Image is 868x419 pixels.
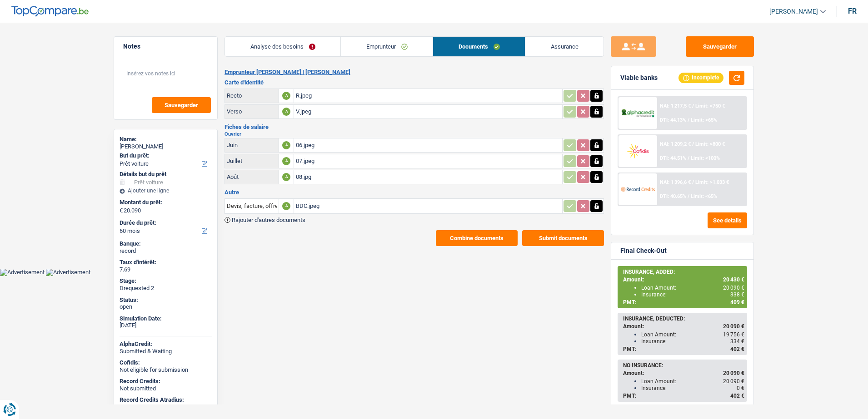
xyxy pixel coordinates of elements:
[708,212,747,228] button: See details
[522,230,604,246] button: Submit documents
[641,338,744,345] div: Insurance:
[120,143,212,150] div: [PERSON_NAME]
[695,103,725,109] span: Limit: >750 €
[227,92,277,99] div: Recto
[723,378,744,384] span: 20 090 €
[678,73,723,83] div: Incomplete
[120,315,212,322] div: Simulation Date:
[660,155,686,161] span: DTI: 44.51%
[623,276,744,283] div: Amount:
[692,179,694,185] span: /
[730,346,744,352] span: 402 €
[623,299,744,306] div: PMT:
[120,259,212,266] div: Taux d'intérêt:
[120,322,212,329] div: [DATE]
[282,92,290,100] div: A
[691,155,720,161] span: Limit: <100%
[730,299,744,306] span: 409 €
[660,141,691,147] span: NAI: 1 209,2 €
[623,323,744,330] div: Amount:
[660,193,686,199] span: DTI: 40.65%
[688,117,689,123] span: /
[525,37,604,56] a: Assurance
[120,136,212,143] div: Name:
[296,89,560,103] div: R.jpeg
[723,285,744,291] span: 20 090 €
[120,199,210,206] label: Montant du prêt:
[695,179,729,185] span: Limit: >1.033 €
[660,179,691,185] span: NAI: 1 396,6 €
[688,193,689,199] span: /
[120,396,212,404] div: Record Credits Atradius:
[123,43,208,50] h5: Notes
[621,108,654,118] img: AlphaCredit
[227,142,277,148] div: Juin
[688,155,689,161] span: /
[282,202,290,210] div: A
[621,181,654,197] img: Record Credits
[232,217,305,223] span: Rajouter d'autres documents
[224,69,604,76] h2: Emprunteur [PERSON_NAME] | [PERSON_NAME]
[641,285,744,291] div: Loan Amount:
[282,141,290,149] div: A
[641,291,744,298] div: Insurance:
[620,247,667,255] div: Final Check-Out
[296,105,560,118] div: V.jpeg
[120,240,212,247] div: Banque:
[660,117,686,123] span: DTI: 44.13%
[120,171,212,178] div: Détails but du prêt
[120,207,123,214] span: €
[620,74,658,82] div: Viable banks
[730,338,744,345] span: 334 €
[433,37,525,56] a: Documents
[723,323,744,330] span: 20 090 €
[296,199,560,213] div: BDC.jpeg
[623,370,744,376] div: Amount:
[282,108,290,116] div: A
[695,141,725,147] span: Limit: >800 €
[120,187,212,194] div: Ajouter une ligne
[165,102,198,108] span: Sauvegarder
[120,404,212,411] div: Accepted
[225,37,340,56] a: Analyse des besoins
[296,154,560,168] div: 07.jpeg
[120,266,212,273] div: 7.69
[641,378,744,384] div: Loan Amount:
[120,296,212,304] div: Status:
[224,124,604,130] h3: Fiches de salaire
[120,340,212,348] div: AlphaCredit:
[120,152,210,159] label: But du prêt:
[692,103,694,109] span: /
[730,291,744,298] span: 338 €
[641,385,744,391] div: Insurance:
[152,97,211,113] button: Sauvegarder
[120,366,212,374] div: Not eligible for submission
[120,247,212,255] div: record
[723,331,744,338] span: 19 756 €
[282,173,290,181] div: A
[282,157,290,165] div: A
[224,132,604,137] h2: Ouvrier
[120,219,210,227] label: Durée du prêt:
[769,8,818,15] span: [PERSON_NAME]
[341,37,433,56] a: Emprunteur
[623,393,744,399] div: PMT:
[660,103,691,109] span: NAI: 1 217,5 €
[623,346,744,352] div: PMT:
[296,138,560,152] div: 06.jpeg
[848,7,857,15] div: fr
[120,378,212,385] div: Record Credits:
[623,362,744,369] div: NO INSURANCE:
[737,385,744,391] span: 0 €
[730,393,744,399] span: 402 €
[723,276,744,283] span: 20 430 €
[227,108,277,115] div: Verso
[691,193,717,199] span: Limit: <65%
[224,189,604,195] h3: Autre
[224,217,305,223] button: Rajouter d'autres documents
[621,143,654,159] img: Cofidis
[296,170,560,184] div: 08.jpg
[686,36,754,57] button: Sauvegarder
[723,370,744,376] span: 20 090 €
[436,230,518,246] button: Combine documents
